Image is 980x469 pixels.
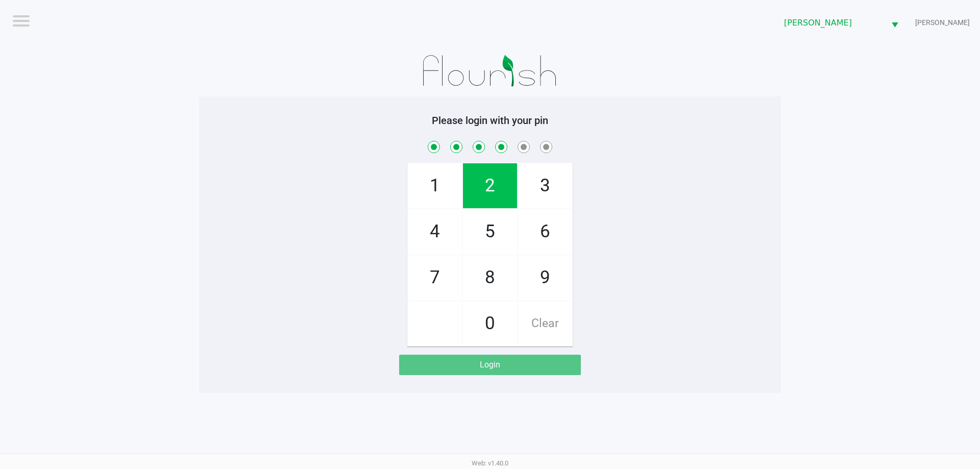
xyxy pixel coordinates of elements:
span: 7 [408,255,462,300]
span: 3 [518,163,572,208]
span: 5 [463,209,517,254]
span: 4 [408,209,462,254]
span: [PERSON_NAME] [915,17,970,28]
span: Clear [518,301,572,346]
span: 0 [463,301,517,346]
span: 6 [518,209,572,254]
span: 1 [408,163,462,208]
span: 8 [463,255,517,300]
h5: Please login with your pin [207,114,773,127]
button: Select [885,11,904,35]
span: [PERSON_NAME] [784,17,879,29]
span: Web: v1.40.0 [472,459,508,467]
span: 9 [518,255,572,300]
span: 2 [463,163,517,208]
